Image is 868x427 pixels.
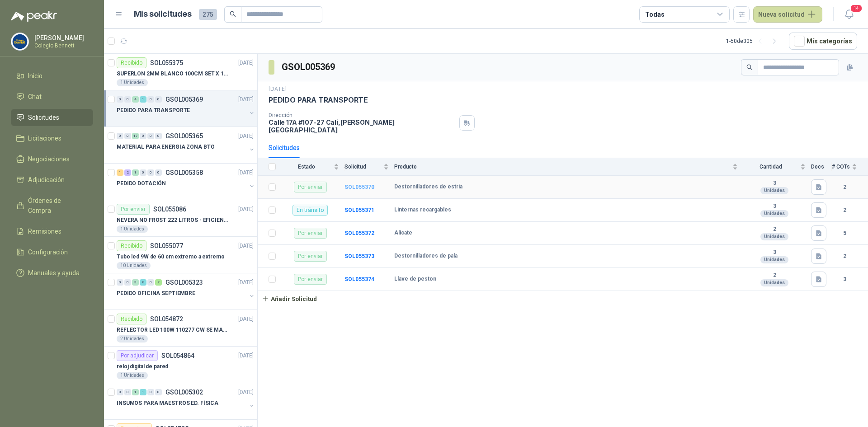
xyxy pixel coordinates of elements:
[140,133,146,139] div: 0
[238,95,254,104] p: [DATE]
[117,216,229,225] p: NEVERA NO FROST 222 LITROS - EFICIENCIA ENERGETICA A
[199,9,217,20] span: 275
[132,133,139,139] div: 17
[117,279,123,286] div: 0
[140,279,146,286] div: 8
[789,33,857,50] button: Mís categorías
[140,389,146,395] div: 1
[269,143,300,153] div: Solicitudes
[147,279,154,286] div: 0
[294,274,327,285] div: Por enviar
[394,253,458,260] b: Destornilladores de pala
[147,96,154,103] div: 0
[743,180,806,187] b: 3
[165,279,203,286] p: GSOL005323
[841,6,857,23] button: 14
[117,372,148,379] div: 1 Unidades
[760,210,788,217] div: Unidades
[344,158,394,176] th: Solicitud
[11,130,93,147] a: Licitaciones
[281,158,344,176] th: Estado
[28,71,42,81] span: Inicio
[394,276,436,283] b: Llave de peston
[743,158,811,176] th: Cantidad
[11,244,93,261] a: Configuración
[832,206,857,215] b: 2
[743,203,806,210] b: 3
[238,132,254,141] p: [DATE]
[269,118,456,134] p: Calle 17A #107-27 Cali , [PERSON_NAME][GEOGRAPHIC_DATA]
[282,60,336,74] h3: GSOL005369
[104,200,257,237] a: Por enviarSOL055086[DATE] NEVERA NO FROST 222 LITROS - EFICIENCIA ENERGETICA A1 Unidades
[140,96,146,103] div: 1
[11,88,93,105] a: Chat
[117,240,146,251] div: Recibido
[132,169,139,176] div: 1
[832,229,857,238] b: 5
[117,169,123,176] div: 1
[155,279,162,286] div: 2
[147,133,154,139] div: 0
[394,164,731,170] span: Producto
[117,314,146,324] div: Recibido
[743,249,806,256] b: 3
[150,316,183,322] p: SOL054872
[743,272,806,279] b: 2
[117,204,150,215] div: Por enviar
[292,205,328,216] div: En tránsito
[117,262,151,269] div: 10 Unidades
[269,95,368,105] p: PEDIDO PARA TRANSPORTE
[258,291,868,306] a: Añadir Solicitud
[394,230,412,237] b: Alicate
[344,230,374,236] a: SOL055372
[132,279,139,286] div: 3
[344,184,374,190] b: SOL055370
[140,169,146,176] div: 0
[269,85,287,94] p: [DATE]
[726,34,782,48] div: 1 - 50 de 305
[11,192,93,219] a: Órdenes de Compra
[124,133,131,139] div: 0
[832,183,857,192] b: 2
[104,54,257,90] a: RecibidoSOL055375[DATE] SUPERLON 2MM BLANCO 100CM SET X 150 METROS1 Unidades
[104,237,257,273] a: RecibidoSOL055077[DATE] Tubo led 9W de 60 cm extremo a extremo10 Unidades
[104,310,257,347] a: RecibidoSOL054872[DATE] REFLECTOR LED 100W 110277 CW SE MARCA: PILA BY PHILIPS2 Unidades
[743,164,798,170] span: Cantidad
[238,242,254,250] p: [DATE]
[155,133,162,139] div: 0
[117,399,218,408] p: INSUMOS PARA MAESTROS ED. FÍSICA
[294,182,327,192] div: Por enviar
[153,206,186,212] p: SOL055086
[150,60,183,66] p: SOL055375
[11,171,93,188] a: Adjudicación
[344,164,382,170] span: Solicitud
[238,388,254,397] p: [DATE]
[132,96,139,103] div: 4
[161,352,194,359] p: SOL054864
[165,169,203,176] p: GSOL005358
[258,291,321,306] button: Añadir Solicitud
[117,70,229,78] p: SUPERLON 2MM BLANCO 100CM SET X 150 METROS
[394,158,743,176] th: Producto
[150,243,183,249] p: SOL055077
[34,43,91,48] p: Colegio Bennett
[344,207,374,213] a: SOL055371
[147,389,154,395] div: 0
[11,109,93,126] a: Solicitudes
[344,253,374,259] a: SOL055373
[28,133,61,143] span: Licitaciones
[832,252,857,261] b: 2
[760,256,788,263] div: Unidades
[124,169,131,176] div: 2
[811,158,832,176] th: Docs
[11,264,93,282] a: Manuales y ayuda
[117,289,195,298] p: PEDIDO OFICINA SEPTIEMBRE
[28,268,80,278] span: Manuales y ayuda
[117,133,123,139] div: 0
[124,389,131,395] div: 0
[117,350,158,361] div: Por adjudicar
[238,59,254,67] p: [DATE]
[165,133,203,139] p: GSOL005365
